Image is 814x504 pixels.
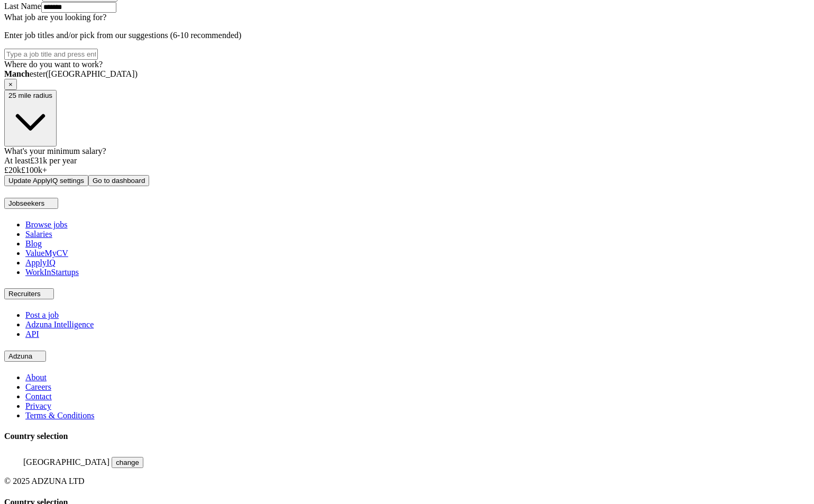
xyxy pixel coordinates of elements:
[25,230,52,239] a: Salaries
[25,329,39,338] a: API
[4,49,98,60] input: Type a job title and press enter
[25,392,52,401] a: Contact
[8,91,52,99] span: 25 mile radius
[8,199,44,207] span: Jobseekers
[8,80,13,88] span: ×
[4,156,30,165] span: At least
[25,373,47,382] a: About
[25,320,94,329] a: Adzuna Intelligence
[4,166,21,175] span: £ 20 k
[34,354,42,359] img: toggle icon
[23,457,109,466] span: [GEOGRAPHIC_DATA]
[4,432,810,441] h4: Country selection
[4,69,30,78] strong: Manch
[25,268,79,277] a: WorkInStartups
[25,249,68,258] a: ValueMyCV
[25,401,51,410] a: Privacy
[42,291,50,296] img: toggle icon
[25,310,59,319] a: Post a job
[4,146,106,155] label: What's your minimum salary?
[30,156,47,165] span: £ 31k
[4,452,21,465] img: UK flag
[21,166,47,175] span: £ 100 k+
[25,258,56,267] a: ApplyIQ
[8,290,41,298] span: Recruiters
[25,411,94,420] a: Terms & Conditions
[4,31,810,40] p: Enter job titles and/or pick from our suggestions (6-10 recommended)
[8,352,32,360] span: Adzuna
[4,476,810,486] div: © 2025 ADZUNA LTD
[25,220,68,229] a: Browse jobs
[4,2,41,11] label: Last Name
[4,90,57,146] button: 25 mile radius
[4,60,103,69] label: Where do you want to work?
[112,457,143,468] button: change
[49,156,77,165] span: per year
[4,79,17,90] button: ×
[25,239,42,248] a: Blog
[4,175,88,186] button: Update ApplyIQ settings
[4,69,810,79] div: ester
[25,382,51,391] a: Careers
[88,175,149,186] button: Go to dashboard
[47,201,54,206] img: toggle icon
[45,69,138,78] span: ([GEOGRAPHIC_DATA])
[4,13,106,22] label: What job are you looking for?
